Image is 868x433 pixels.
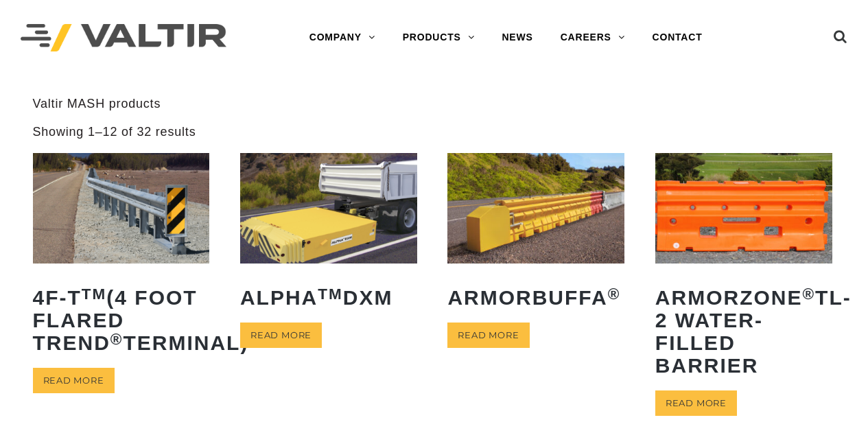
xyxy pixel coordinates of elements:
h2: ArmorZone TL-2 Water-Filled Barrier [655,276,832,387]
a: CAREERS [547,24,639,51]
sup: TM [82,285,107,303]
img: Valtir [21,24,226,52]
p: Valtir MASH products [33,96,836,112]
h2: ALPHA DXM [240,276,417,319]
a: CONTACT [639,24,716,51]
a: PRODUCTS [389,24,489,51]
a: NEWS [488,24,546,51]
h2: ArmorBuffa [447,276,624,319]
sup: ® [802,285,815,303]
a: Read more about “ArmorBuffa®” [447,323,529,348]
sup: ® [110,331,124,348]
a: ALPHATMDXM [240,153,417,319]
a: COMPANY [296,24,389,51]
a: Read more about “4F-TTM (4 Foot Flared TREND® Terminal)” [33,368,115,393]
a: Read more about “ArmorZone® TL-2 Water-Filled Barrier” [655,390,737,416]
h2: 4F-T (4 Foot Flared TREND Terminal) [33,276,210,364]
sup: TM [318,285,343,303]
p: Showing 1–12 of 32 results [33,124,196,140]
a: ArmorBuffa® [447,153,624,319]
a: ArmorZone®TL-2 Water-Filled Barrier [655,153,832,387]
a: Read more about “ALPHATM DXM” [240,323,322,348]
a: 4F-TTM(4 Foot Flared TREND®Terminal) [33,153,210,364]
sup: ® [608,285,621,303]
